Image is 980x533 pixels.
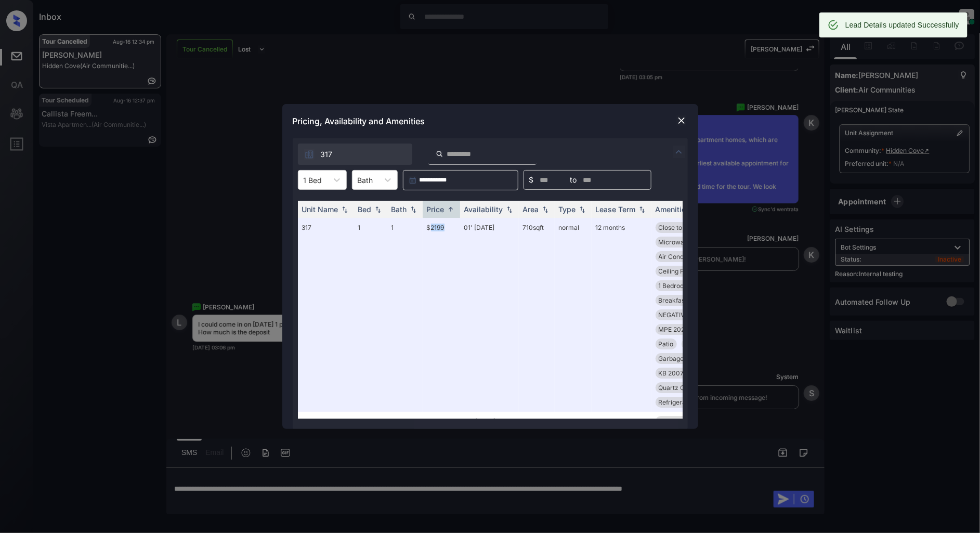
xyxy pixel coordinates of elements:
[659,355,713,362] span: Garbage disposa...
[529,174,534,186] span: $
[519,218,555,412] td: 710 sqft
[592,218,651,412] td: 12 months
[354,218,387,412] td: 1
[659,253,707,261] span: Air Conditionin...
[504,206,515,213] img: sorting
[387,218,423,412] td: 1
[577,206,587,213] img: sorting
[659,267,691,275] span: Ceiling Fan
[637,206,647,213] img: sorting
[659,296,710,304] span: Breakfast Bar/n...
[540,206,551,213] img: sorting
[659,369,684,377] span: KB 2007
[570,174,577,186] span: to
[304,149,315,160] img: icon-zuma
[659,384,711,392] span: Quartz Countert...
[555,218,592,412] td: normal
[373,206,383,213] img: sorting
[659,326,712,333] span: MPE 2024 Pool, ...
[845,16,959,34] div: Lead Details updated Successfully
[460,218,519,412] td: 01' [DATE]
[656,205,690,214] div: Amenities
[659,398,708,406] span: Refrigerator Le...
[659,238,692,246] span: Microwave
[673,146,685,158] img: icon-zuma
[282,104,698,138] div: Pricing, Availability and Amenities
[659,418,707,425] span: Air Conditionin...
[302,205,338,214] div: Unit Name
[659,224,739,231] span: Close to [PERSON_NAME]...
[321,149,333,160] span: 317
[391,205,407,214] div: Bath
[523,205,539,214] div: Area
[298,218,354,412] td: 317
[339,206,350,213] img: sorting
[408,206,419,213] img: sorting
[427,205,445,214] div: Price
[436,149,443,159] img: icon-zuma
[659,311,713,319] span: NEGATIVE Locati...
[659,282,704,290] span: 1 Bedroom K&B
[596,205,636,214] div: Lease Term
[358,205,372,214] div: Bed
[659,340,674,348] span: Patio
[559,205,576,214] div: Type
[446,205,456,213] img: sorting
[464,205,503,214] div: Availability
[676,115,687,126] img: close
[423,218,460,412] td: $2199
